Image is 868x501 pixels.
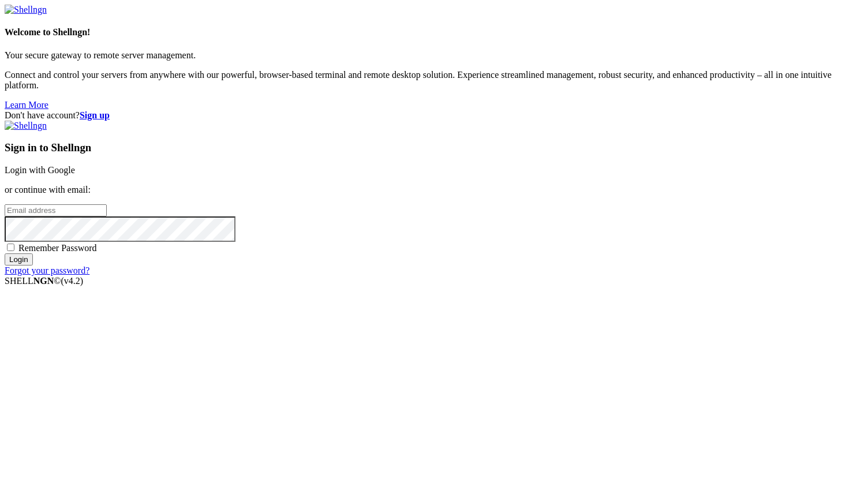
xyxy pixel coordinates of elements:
div: Don't have account? [5,110,863,121]
a: Learn More [5,100,48,110]
input: Remember Password [7,244,14,251]
a: Sign up [80,110,110,120]
p: or continue with email: [5,185,863,195]
input: Login [5,253,33,266]
p: Your secure gateway to remote server management. [5,50,863,61]
span: 4.2.0 [61,276,84,286]
span: SHELL © [5,276,83,286]
a: Forgot your password? [5,266,89,275]
img: Shellngn [5,5,47,15]
h4: Welcome to Shellngn! [5,27,863,38]
b: NGN [33,276,54,286]
img: Shellngn [5,121,47,131]
span: Remember Password [18,243,97,253]
a: Login with Google [5,165,75,175]
h3: Sign in to Shellngn [5,141,863,154]
p: Connect and control your servers from anywhere with our powerful, browser-based terminal and remo... [5,70,863,91]
input: Email address [5,204,107,216]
